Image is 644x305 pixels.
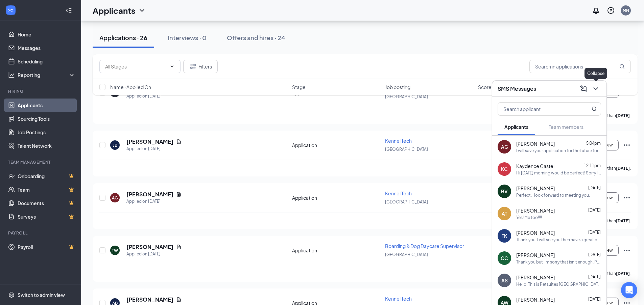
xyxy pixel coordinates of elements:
a: TeamCrown [18,183,75,196]
a: Scheduling [18,55,75,68]
svg: Ellipses [623,141,631,149]
b: [DATE] [616,113,630,118]
span: [DATE] [588,207,601,213]
div: I will save your application for the future for a part-time position. [516,148,601,154]
div: MN [623,7,629,13]
span: Kennel Tech [385,138,412,144]
b: [DATE] [616,271,630,276]
span: Job posting [385,84,410,90]
svg: Settings [8,292,15,298]
a: Applicants [18,99,75,112]
div: Team Management [8,159,74,165]
div: TK [502,232,507,239]
button: Filter Filters [183,60,218,73]
div: Applied on [DATE] [126,198,182,205]
div: AG [501,143,508,150]
span: [DATE] [588,297,601,302]
svg: Ellipses [623,246,631,254]
a: Home [18,28,75,41]
svg: ComposeMessage [579,85,588,93]
svg: ChevronDown [138,6,146,15]
h5: [PERSON_NAME] [126,191,173,198]
svg: Document [176,139,182,144]
span: Kaydence Castel [516,163,554,169]
a: DocumentsCrown [18,196,75,210]
svg: Ellipses [623,194,631,202]
div: Switch to admin view [18,292,65,298]
div: JB [113,142,117,148]
div: Yes! Me too!!!! [516,215,542,220]
svg: Notifications [592,6,600,15]
button: ChevronDown [590,83,601,94]
h1: Applicants [93,5,135,16]
div: BV [501,188,508,195]
a: PayrollCrown [18,240,75,254]
div: Open Intercom Messenger [621,282,637,298]
input: Search applicant [498,103,578,115]
div: Application [292,247,381,254]
span: Applicants [504,124,528,130]
div: AT [502,210,507,217]
button: ComposeMessage [578,83,589,94]
a: Job Postings [18,126,75,139]
div: TW [112,248,118,253]
svg: Document [176,192,182,197]
div: Reporting [18,72,76,78]
span: [GEOGRAPHIC_DATA] [385,199,428,204]
a: SurveysCrown [18,210,75,223]
svg: ChevronDown [169,64,175,69]
span: [PERSON_NAME] [516,252,555,258]
div: Interviews · 0 [168,33,207,42]
div: Thank you but I'm sorry that isn't enough. Pay for what I'm looking for thank you for your time [516,259,601,265]
span: [DATE] [588,185,601,190]
a: OnboardingCrown [18,169,75,183]
span: [DATE] [588,252,601,257]
span: Boarding & Dog Daycare Supervisor [385,243,464,249]
div: AS [501,277,508,284]
div: Application [292,194,381,201]
div: AG [112,195,118,201]
h5: [PERSON_NAME] [126,243,173,251]
div: Offers and hires · 24 [227,33,285,42]
span: [PERSON_NAME] [516,274,555,281]
svg: Analysis [8,72,15,78]
span: [GEOGRAPHIC_DATA] [385,147,428,152]
span: [PERSON_NAME] [516,207,555,214]
span: Kennel Tech [385,296,412,302]
a: Talent Network [18,139,75,152]
span: 12:11pm [584,163,601,168]
svg: Filter [189,62,197,71]
div: Hello, This is Petsuites [GEOGRAPHIC_DATA]. I am looking for a Full-time Customer Service Supervi... [516,281,601,287]
span: Kennel Tech [385,190,412,196]
div: Hi [DATE] morning would be perfect! Sorry I didn’t see your message [DATE] [516,170,601,176]
svg: WorkstreamLogo [7,7,14,13]
span: Stage [292,84,306,90]
h5: [PERSON_NAME] [126,296,173,303]
h5: [PERSON_NAME] [126,138,173,145]
div: Hiring [8,88,74,94]
a: Messages [18,41,75,55]
input: All Stages [105,63,167,70]
div: Perfect. I look forward to meeting you. [516,192,590,198]
div: Application [292,142,381,148]
span: Team members [549,124,583,130]
div: Applications · 26 [99,33,147,42]
svg: QuestionInfo [607,6,615,15]
svg: MagnifyingGlass [619,64,625,69]
div: KC [501,166,508,172]
h3: SMS Messages [498,85,536,92]
span: [PERSON_NAME] [516,185,555,192]
svg: ChevronDown [592,85,600,93]
div: Collapse [585,68,607,79]
span: [DATE] [588,274,601,279]
div: Applied on [DATE] [126,251,182,257]
b: [DATE] [616,218,630,223]
span: Score [478,84,492,90]
svg: Collapse [65,7,72,14]
span: Name · Applied On [110,84,151,90]
svg: Document [176,244,182,250]
svg: Document [176,297,182,302]
span: 5:04pm [586,141,601,146]
svg: MagnifyingGlass [592,106,597,112]
span: [PERSON_NAME] [516,296,555,303]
